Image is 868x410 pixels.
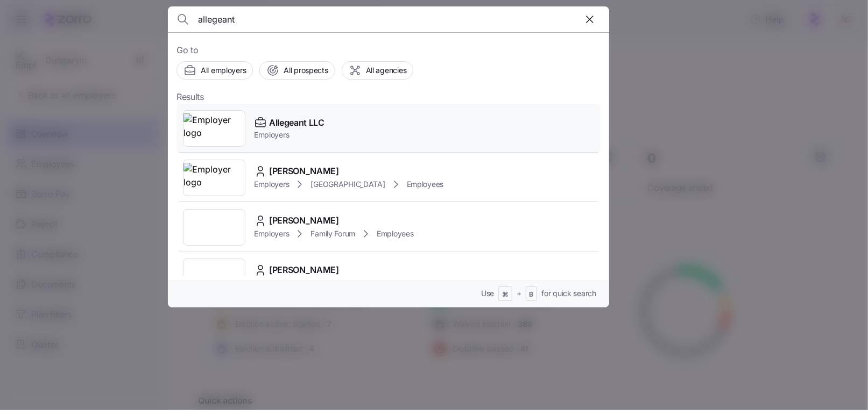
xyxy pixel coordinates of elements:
[310,179,385,190] span: [GEOGRAPHIC_DATA]
[481,288,494,299] span: Use
[342,61,414,80] button: All agencies
[366,65,407,76] span: All agencies
[201,65,246,76] span: All employers
[254,179,289,190] span: Employers
[177,90,204,104] span: Results
[541,288,596,299] span: for quick search
[502,290,509,299] span: ⌘
[259,61,335,80] button: All prospects
[269,164,339,178] span: [PERSON_NAME]
[184,163,245,193] img: Employer logo
[254,130,324,140] span: Employers
[530,290,534,299] span: B
[269,116,324,130] span: Allegeant LLC
[254,228,289,239] span: Employers
[517,288,521,299] span: +
[269,214,339,227] span: [PERSON_NAME]
[284,65,328,76] span: All prospects
[407,179,443,190] span: Employees
[310,228,355,239] span: Family Forum
[184,113,245,143] img: Employer logo
[177,44,601,57] span: Go to
[269,263,339,277] span: [PERSON_NAME]
[177,61,253,80] button: All employers
[377,228,413,239] span: Employees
